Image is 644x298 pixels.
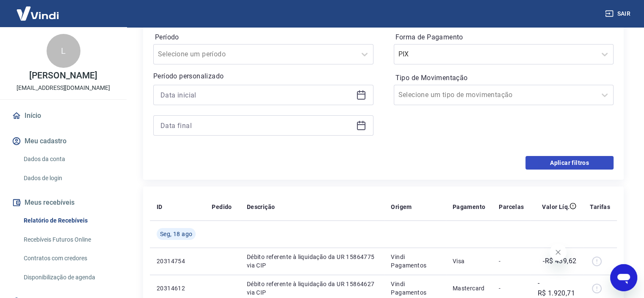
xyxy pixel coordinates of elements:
[5,6,71,13] span: Olá! Precisa de ajuda?
[29,71,97,80] p: [PERSON_NAME]
[10,193,116,212] button: Meus recebíveis
[157,257,198,265] p: 20314754
[499,284,524,292] p: -
[20,150,116,168] a: Dados da conta
[525,156,614,170] button: Aplicar filtros
[157,203,163,211] p: ID
[542,203,569,211] p: Valor Líq.
[160,230,192,238] span: Seg, 18 ago
[247,280,377,297] p: Débito referente à liquidação da UR 15864627 via CIP
[453,257,486,265] p: Visa
[17,84,110,92] p: [EMAIL_ADDRESS][DOMAIN_NAME]
[160,119,353,132] input: Data final
[20,269,116,286] a: Disponibilização de agenda
[20,170,116,187] a: Dados de login
[47,34,80,68] div: L
[10,106,116,125] a: Início
[391,253,439,270] p: Vindi Pagamentos
[499,257,524,265] p: -
[153,71,373,81] p: Período personalizado
[20,231,116,248] a: Recebíveis Futuros Online
[10,132,116,150] button: Meu cadastro
[391,203,412,211] p: Origem
[247,203,275,211] p: Descrição
[155,32,372,42] label: Período
[20,250,116,267] a: Contratos com credores
[10,0,65,26] img: Vindi
[610,264,637,291] iframe: Botão para abrir a janela de mensagens
[453,284,486,292] p: Mastercard
[20,212,116,229] a: Relatório de Recebíveis
[157,284,198,292] p: 20314612
[603,6,634,22] button: Sair
[499,203,524,211] p: Parcelas
[391,280,439,297] p: Vindi Pagamentos
[550,244,567,261] iframe: Fechar mensagem
[212,203,232,211] p: Pedido
[247,253,377,270] p: Débito referente à liquidação da UR 15864775 via CIP
[453,203,486,211] p: Pagamento
[543,256,576,266] p: -R$ 439,62
[590,203,610,211] p: Tarifas
[395,73,612,83] label: Tipo de Movimentação
[160,89,353,101] input: Data inicial
[395,32,612,42] label: Forma de Pagamento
